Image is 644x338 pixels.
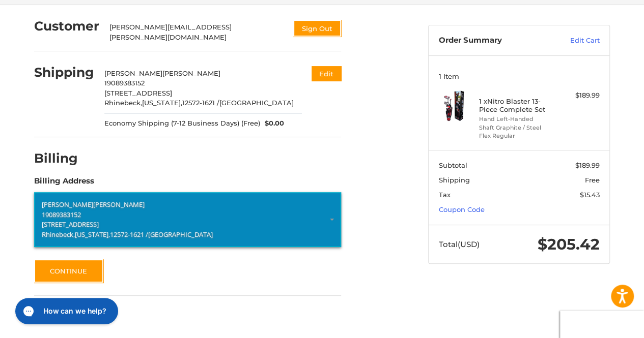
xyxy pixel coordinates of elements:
legend: Billing Address [34,175,94,192]
span: [GEOGRAPHIC_DATA] [219,99,294,107]
li: Shaft Graphite / Steel [479,124,557,132]
span: Economy Shipping (7-12 Business Days) (Free) [104,118,260,129]
span: Total (USD) [439,239,480,249]
div: $189.99 [559,90,600,101]
h3: Order Summary [439,36,548,46]
span: $0.00 [260,118,285,129]
li: Flex Regular [479,132,557,140]
a: Edit Cart [548,36,600,46]
span: Rhinebeck, [42,229,75,238]
span: 12572-1621 / [110,229,148,238]
span: Free [585,176,600,184]
h3: 1 Item [439,72,600,80]
span: Subtotal [439,161,467,169]
h2: Customer [34,18,99,34]
span: 19089383152 [42,209,81,219]
button: Continue [34,259,103,283]
span: [PERSON_NAME] [104,69,162,77]
span: $15.43 [580,191,600,199]
span: [PERSON_NAME] [93,200,145,209]
span: [STREET_ADDRESS] [104,89,172,97]
iframe: Gorgias live chat messenger [10,294,121,328]
a: Coupon Code [439,205,485,213]
span: 12572-1621 / [182,99,219,107]
span: Rhinebeck, [104,99,142,107]
h4: 1 x Nitro Blaster 13-Piece Complete Set [479,97,557,114]
h2: Shipping [34,65,94,80]
iframe: Google Customer Reviews [560,311,644,338]
span: 19089383152 [104,79,145,87]
span: $205.42 [538,235,600,254]
span: [PERSON_NAME] [42,200,93,209]
span: [US_STATE], [142,99,182,107]
button: Sign Out [293,20,341,37]
div: [PERSON_NAME][EMAIL_ADDRESS][PERSON_NAME][DOMAIN_NAME] [109,22,284,42]
span: [PERSON_NAME] [162,69,220,77]
span: [STREET_ADDRESS] [42,220,99,229]
button: Edit [312,66,341,81]
span: Shipping [439,176,470,184]
span: $189.99 [575,161,600,169]
a: Enter or select a different address [34,192,341,247]
h2: Billing [34,150,94,166]
span: Tax [439,191,451,199]
span: [GEOGRAPHIC_DATA] [148,229,213,238]
span: [US_STATE], [75,229,110,238]
li: Hand Left-Handed [479,115,557,124]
